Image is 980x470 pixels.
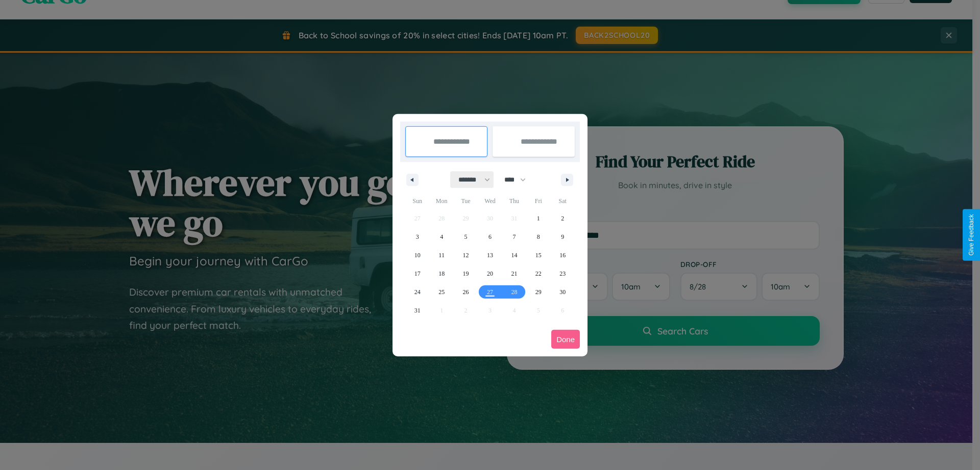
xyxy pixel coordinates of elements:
[535,246,542,264] span: 15
[405,246,429,264] button: 10
[487,283,493,301] span: 27
[526,283,550,301] button: 29
[464,228,468,246] span: 5
[405,264,429,283] button: 17
[526,193,550,209] span: Fri
[414,283,421,301] span: 24
[478,283,502,301] button: 27
[429,228,453,246] button: 4
[405,301,429,320] button: 31
[405,193,429,209] span: Sun
[551,330,580,349] button: Done
[463,246,469,264] span: 12
[440,228,443,246] span: 4
[454,264,478,283] button: 19
[526,264,550,283] button: 22
[551,246,575,264] button: 16
[454,193,478,209] span: Tue
[478,246,502,264] button: 13
[968,214,975,256] div: Give Feedback
[537,228,540,246] span: 8
[488,228,492,246] span: 6
[512,228,516,246] span: 7
[511,283,517,301] span: 28
[502,228,526,246] button: 7
[535,264,542,283] span: 22
[478,193,502,209] span: Wed
[478,264,502,283] button: 20
[526,246,550,264] button: 15
[429,193,453,209] span: Mon
[551,209,575,228] button: 2
[454,283,478,301] button: 26
[438,264,445,283] span: 18
[429,283,453,301] button: 25
[511,264,517,283] span: 21
[535,283,542,301] span: 29
[478,228,502,246] button: 6
[551,228,575,246] button: 9
[438,246,445,264] span: 11
[502,246,526,264] button: 14
[405,283,429,301] button: 24
[511,246,517,264] span: 14
[454,246,478,264] button: 12
[438,283,445,301] span: 25
[559,283,566,301] span: 30
[429,246,453,264] button: 11
[502,264,526,283] button: 21
[559,264,566,283] span: 23
[487,246,493,264] span: 13
[526,228,550,246] button: 8
[463,264,469,283] span: 19
[561,228,564,246] span: 9
[551,283,575,301] button: 30
[405,228,429,246] button: 3
[502,283,526,301] button: 28
[551,193,575,209] span: Sat
[414,246,421,264] span: 10
[526,209,550,228] button: 1
[487,264,493,283] span: 20
[502,193,526,209] span: Thu
[429,264,453,283] button: 18
[463,283,469,301] span: 26
[416,228,419,246] span: 3
[551,264,575,283] button: 23
[414,301,421,320] span: 31
[559,246,566,264] span: 16
[561,209,564,228] span: 2
[454,228,478,246] button: 5
[537,209,540,228] span: 1
[414,264,421,283] span: 17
